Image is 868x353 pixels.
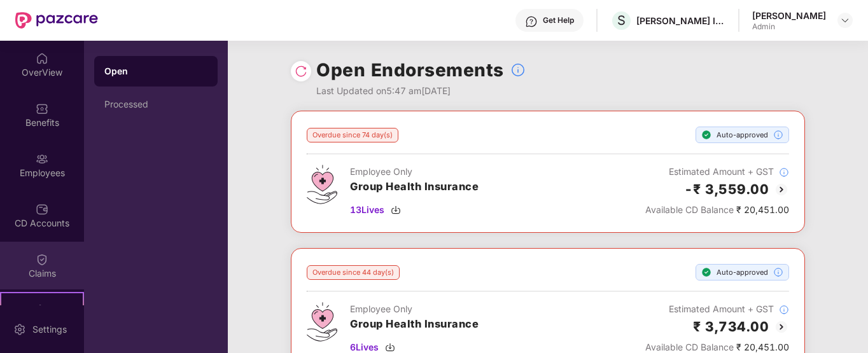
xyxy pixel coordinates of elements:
[36,52,48,65] img: svg+xml;base64,PHN2ZyBpZD0iSG9tZSIgeG1sbnM9Imh0dHA6Ly93d3cudzMub3JnLzIwMDAvc3ZnIiB3aWR0aD0iMjAiIG...
[696,127,789,143] div: Auto-approved
[773,130,783,140] img: svg+xml;base64,PHN2ZyBpZD0iSW5mb18tXzMyeDMyIiBkYXRhLW5hbWU9IkluZm8gLSAzMngzMiIgeG1sbnM9Imh0dHA6Ly...
[752,10,826,22] div: [PERSON_NAME]
[645,203,789,217] div: ₹ 20,451.00
[701,130,711,140] img: svg+xml;base64,PHN2ZyBpZD0iU3RlcC1Eb25lLTE2eDE2IiB4bWxucz0iaHR0cDovL3d3dy53My5vcmcvMjAwMC9zdmciIH...
[13,323,26,336] img: svg+xml;base64,PHN2ZyBpZD0iU2V0dGluZy0yMHgyMCIgeG1sbnM9Imh0dHA6Ly93d3cudzMub3JnLzIwMDAvc3ZnIiB3aW...
[701,267,711,277] img: svg+xml;base64,PHN2ZyBpZD0iU3RlcC1Eb25lLTE2eDE2IiB4bWxucz0iaHR0cDovL3d3dy53My5vcmcvMjAwMC9zdmciIH...
[774,182,789,197] img: svg+xml;base64,PHN2ZyBpZD0iQmFjay0yMHgyMCIgeG1sbnM9Imh0dHA6Ly93d3cudzMub3JnLzIwMDAvc3ZnIiB3aWR0aD...
[295,65,307,78] img: svg+xml;base64,PHN2ZyBpZD0iUmVsb2FkLTMyeDMyIiB4bWxucz0iaHR0cDovL3d3dy53My5vcmcvMjAwMC9zdmciIHdpZH...
[307,128,398,142] div: Overdue since 74 day(s)
[752,22,826,32] div: Admin
[29,323,71,336] div: Settings
[543,15,574,25] div: Get Help
[385,342,395,352] img: svg+xml;base64,PHN2ZyBpZD0iRG93bmxvYWQtMzJ4MzIiIHhtbG5zPSJodHRwOi8vd3d3LnczLm9yZy8yMDAwL3N2ZyIgd2...
[684,179,769,200] h2: -₹ 3,559.00
[15,12,98,29] img: New Pazcare Logo
[104,99,207,109] div: Processed
[840,15,850,25] img: svg+xml;base64,PHN2ZyBpZD0iRHJvcGRvd24tMzJ4MzIiIHhtbG5zPSJodHRwOi8vd3d3LnczLm9yZy8yMDAwL3N2ZyIgd2...
[617,13,626,28] span: S
[350,165,479,179] div: Employee Only
[307,302,337,342] img: svg+xml;base64,PHN2ZyB4bWxucz0iaHR0cDovL3d3dy53My5vcmcvMjAwMC9zdmciIHdpZHRoPSI0Ny43MTQiIGhlaWdodD...
[391,205,401,215] img: svg+xml;base64,PHN2ZyBpZD0iRG93bmxvYWQtMzJ4MzIiIHhtbG5zPSJodHRwOi8vd3d3LnczLm9yZy8yMDAwL3N2ZyIgd2...
[645,342,734,352] span: Available CD Balance
[36,203,48,216] img: svg+xml;base64,PHN2ZyBpZD0iQ0RfQWNjb3VudHMiIGRhdGEtbmFtZT0iQ0QgQWNjb3VudHMiIHhtbG5zPSJodHRwOi8vd3...
[645,302,789,316] div: Estimated Amount + GST
[36,102,48,115] img: svg+xml;base64,PHN2ZyBpZD0iQmVuZWZpdHMiIHhtbG5zPSJodHRwOi8vd3d3LnczLm9yZy8yMDAwL3N2ZyIgd2lkdGg9Ij...
[636,15,725,27] div: [PERSON_NAME] INOTEC LIMITED
[307,265,400,280] div: Overdue since 44 day(s)
[36,303,48,316] img: svg+xml;base64,PHN2ZyB4bWxucz0iaHR0cDovL3d3dy53My5vcmcvMjAwMC9zdmciIHdpZHRoPSIyMSIgaGVpZ2h0PSIyMC...
[104,65,207,78] div: Open
[779,305,789,315] img: svg+xml;base64,PHN2ZyBpZD0iSW5mb18tXzMyeDMyIiBkYXRhLW5hbWU9IkluZm8gLSAzMngzMiIgeG1sbnM9Imh0dHA6Ly...
[645,165,789,179] div: Estimated Amount + GST
[316,56,504,84] h1: Open Endorsements
[779,167,789,177] img: svg+xml;base64,PHN2ZyBpZD0iSW5mb18tXzMyeDMyIiBkYXRhLW5hbWU9IkluZm8gLSAzMngzMiIgeG1sbnM9Imh0dHA6Ly...
[350,302,479,316] div: Employee Only
[510,62,526,78] img: svg+xml;base64,PHN2ZyBpZD0iSW5mb18tXzMyeDMyIiBkYXRhLW5hbWU9IkluZm8gLSAzMngzMiIgeG1sbnM9Imh0dHA6Ly...
[645,204,734,215] span: Available CD Balance
[36,153,48,165] img: svg+xml;base64,PHN2ZyBpZD0iRW1wbG95ZWVzIiB4bWxucz0iaHR0cDovL3d3dy53My5vcmcvMjAwMC9zdmciIHdpZHRoPS...
[307,165,337,204] img: svg+xml;base64,PHN2ZyB4bWxucz0iaHR0cDovL3d3dy53My5vcmcvMjAwMC9zdmciIHdpZHRoPSI0Ny43MTQiIGhlaWdodD...
[696,264,789,280] div: Auto-approved
[774,319,789,335] img: svg+xml;base64,PHN2ZyBpZD0iQmFjay0yMHgyMCIgeG1sbnM9Imh0dHA6Ly93d3cudzMub3JnLzIwMDAvc3ZnIiB3aWR0aD...
[350,316,479,333] h3: Group Health Insurance
[693,316,769,337] h2: ₹ 3,734.00
[350,179,479,195] h3: Group Health Insurance
[350,203,384,217] span: 13 Lives
[316,84,526,98] div: Last Updated on 5:47 am[DATE]
[36,253,48,266] img: svg+xml;base64,PHN2ZyBpZD0iQ2xhaW0iIHhtbG5zPSJodHRwOi8vd3d3LnczLm9yZy8yMDAwL3N2ZyIgd2lkdGg9IjIwIi...
[773,267,783,277] img: svg+xml;base64,PHN2ZyBpZD0iSW5mb18tXzMyeDMyIiBkYXRhLW5hbWU9IkluZm8gLSAzMngzMiIgeG1sbnM9Imh0dHA6Ly...
[525,15,538,28] img: svg+xml;base64,PHN2ZyBpZD0iSGVscC0zMngzMiIgeG1sbnM9Imh0dHA6Ly93d3cudzMub3JnLzIwMDAvc3ZnIiB3aWR0aD...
